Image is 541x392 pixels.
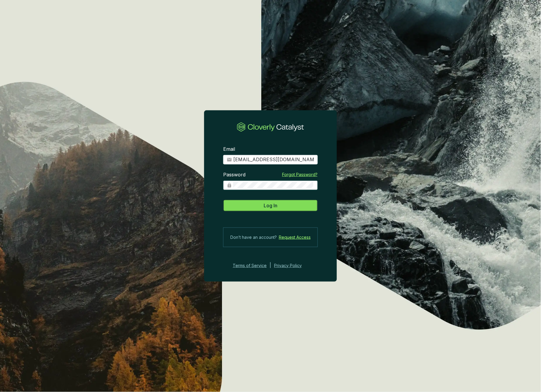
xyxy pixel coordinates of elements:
a: Forgot Password? [282,172,318,178]
input: Email [233,156,314,163]
div: | [270,262,271,269]
input: Password [233,182,313,189]
a: Privacy Policy [274,262,310,269]
span: Don’t have an account? [230,234,277,241]
a: Terms of Service [231,262,267,269]
label: Email [223,146,235,153]
span: Log In [264,202,277,209]
button: Log In [223,200,318,211]
a: Request Access [279,234,311,241]
label: Password [223,172,246,178]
